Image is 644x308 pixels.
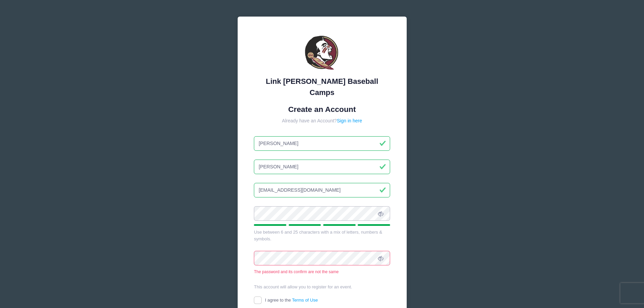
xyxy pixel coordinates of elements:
[265,298,318,303] span: I agree to the
[254,117,390,124] div: Already have an Account?
[302,33,342,74] img: Link Jarrett Baseball Camps
[292,298,318,303] a: Terms of Use
[337,118,362,123] a: Sign in here
[254,229,390,242] div: Use between 6 and 25 characters with a mix of letters, numbers & symbols.
[254,183,390,197] input: Email
[254,269,390,275] div: The password and its confirm are not the same
[254,105,390,114] h1: Create an Account
[254,136,390,151] input: First Name
[254,284,390,290] div: This account will allow you to register for an event.
[254,76,390,98] div: Link [PERSON_NAME] Baseball Camps
[254,297,262,304] input: I agree to theTerms of Use
[254,160,390,174] input: Last Name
